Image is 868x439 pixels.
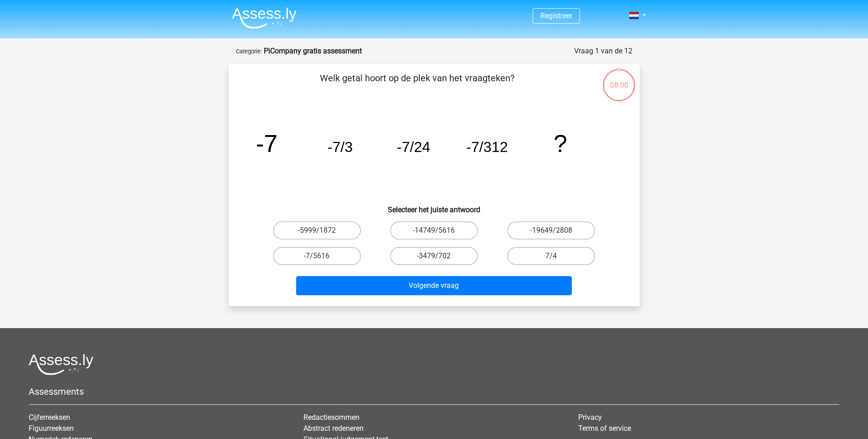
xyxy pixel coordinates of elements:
[273,247,361,265] label: -7/5616
[29,386,839,397] h5: Assessments
[327,139,353,155] tspan: -7/3
[578,424,631,433] a: Terms of service
[507,247,595,265] label: 7/4
[243,198,625,214] h6: Selecteer het juiste antwoord
[296,276,572,295] button: Volgende vraag
[264,47,362,55] strong: PiCompany gratis assessment
[29,413,70,422] a: Cijferreeksen
[303,413,360,422] a: Redactiesommen
[29,354,93,375] img: Assessly logo
[578,413,602,422] a: Privacy
[303,424,364,433] a: Abstract redeneren
[574,46,632,57] div: Vraag 1 van de 12
[390,221,478,240] label: -14749/5616
[602,68,636,91] div: 08:00
[540,11,572,20] a: Registreer
[232,7,297,29] img: Assessly
[507,221,595,240] label: -19649/2808
[256,130,277,157] tspan: -7
[396,139,430,155] tspan: -7/24
[243,71,591,99] p: Welk getal hoort op de plek van het vraagteken?
[390,247,478,265] label: -3479/702
[29,424,74,433] a: Figuurreeksen
[236,48,262,55] small: Categorie:
[466,139,508,155] tspan: -7/312
[273,221,361,240] label: -5999/1872
[554,130,567,157] tspan: ?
